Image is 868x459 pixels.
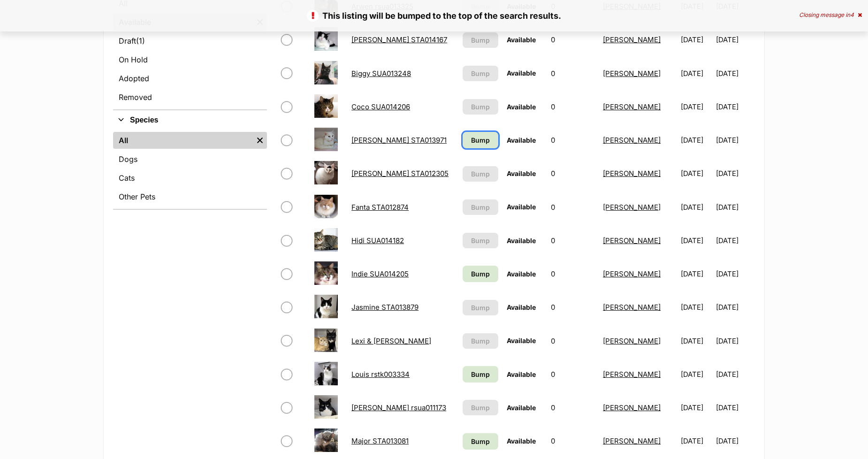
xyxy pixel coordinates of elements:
a: [PERSON_NAME] STA013971 [351,136,447,145]
td: [DATE] [716,23,754,56]
a: Lexi & [PERSON_NAME] [351,337,431,345]
span: Available [507,237,536,245]
span: (1) [136,35,145,46]
a: Remove filter [253,132,267,149]
span: Bump [471,269,490,279]
td: 0 [547,358,598,390]
button: Bump [463,99,498,115]
td: 0 [547,91,598,123]
td: [DATE] [716,325,754,357]
a: [PERSON_NAME] [603,35,661,44]
a: [PERSON_NAME] rsua011173 [351,403,446,412]
td: [DATE] [677,91,715,123]
td: [DATE] [716,391,754,424]
td: [DATE] [677,191,715,223]
td: 0 [547,224,598,257]
a: Removed [113,89,267,106]
span: Bump [471,303,490,313]
td: [DATE] [677,258,715,290]
td: 0 [547,425,598,457]
a: Biggy SUA013248 [351,69,411,78]
a: Bump [463,132,498,148]
td: [DATE] [716,91,754,123]
span: Bump [471,169,490,179]
td: [DATE] [677,224,715,257]
td: [DATE] [677,157,715,190]
button: Bump [463,166,498,182]
a: Hidi SUA014182 [351,236,404,245]
td: [DATE] [716,258,754,290]
a: All [113,132,253,149]
td: [DATE] [716,157,754,190]
td: [DATE] [677,358,715,390]
a: Fanta STA012874 [351,203,409,212]
td: [DATE] [677,124,715,156]
span: Available [507,337,536,344]
span: Available [507,303,536,311]
a: Other Pets [113,188,267,205]
a: [PERSON_NAME] [603,102,661,111]
td: 0 [547,124,598,156]
a: [PERSON_NAME] [603,169,661,178]
span: Bump [471,35,490,45]
td: 0 [547,391,598,424]
span: Bump [471,102,490,112]
a: [PERSON_NAME] [603,403,661,412]
a: [PERSON_NAME] [603,69,661,78]
span: Bump [471,202,490,212]
a: Coco SUA014206 [351,102,410,111]
a: [PERSON_NAME] [603,136,661,145]
span: Available [507,370,536,378]
a: [PERSON_NAME] [603,303,661,312]
td: 0 [547,291,598,323]
span: Available [507,136,536,144]
td: 0 [547,258,598,290]
td: [DATE] [716,425,754,457]
td: 0 [547,157,598,190]
button: Bump [463,32,498,48]
td: [DATE] [716,224,754,257]
span: Available [507,36,536,44]
td: [DATE] [677,391,715,424]
span: Bump [471,403,490,413]
span: Available [507,404,536,412]
span: Bump [471,336,490,346]
td: [DATE] [716,191,754,223]
a: Adopted [113,70,267,87]
td: 0 [547,23,598,56]
td: 0 [547,57,598,90]
td: [DATE] [716,124,754,156]
a: [PERSON_NAME] STA014167 [351,35,447,44]
a: [PERSON_NAME] STA012305 [351,169,449,178]
a: Dogs [113,151,267,168]
a: [PERSON_NAME] [603,269,661,278]
td: [DATE] [716,291,754,323]
span: Available [507,203,536,211]
a: [PERSON_NAME] [603,370,661,379]
td: [DATE] [677,23,715,56]
td: 0 [547,325,598,357]
button: Bump [463,333,498,349]
span: Bump [471,69,490,78]
a: Draft [113,32,267,49]
td: [DATE] [677,325,715,357]
span: Bump [471,236,490,245]
div: Species [113,130,267,209]
a: [PERSON_NAME] [603,203,661,212]
td: [DATE] [677,57,715,90]
a: Bump [463,366,498,382]
span: Bump [471,369,490,379]
a: Bump [463,266,498,282]
a: Louis rstk003334 [351,370,410,379]
td: [DATE] [716,57,754,90]
button: Bump [463,66,498,81]
a: Major STA013081 [351,436,409,445]
a: Bump [463,433,498,450]
span: 4 [850,11,854,18]
a: [PERSON_NAME] [603,236,661,245]
a: Cats [113,169,267,186]
div: Closing message in [799,12,862,18]
span: Bump [471,436,490,446]
button: Species [113,114,267,126]
button: Bump [463,199,498,215]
